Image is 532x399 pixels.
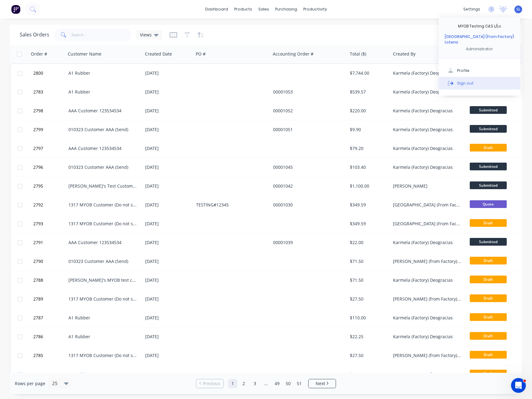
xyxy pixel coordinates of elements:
[350,277,386,283] div: $71.50
[194,379,338,388] ul: Pagination
[68,315,137,321] div: A1 Rubber
[68,108,137,114] div: AAA Customer 123534534
[273,108,342,114] div: 00001052
[145,183,191,189] div: [DATE]
[309,380,336,387] a: Next page
[202,5,231,14] a: dashboard
[33,127,43,133] span: 2799
[466,46,493,52] div: Administrator
[33,108,43,114] span: 2798
[31,64,68,82] button: 2800
[470,276,507,283] span: Draft
[68,352,137,359] div: 1317 MYOB Customer (Do not send)
[273,202,342,208] div: 00001030
[68,89,137,95] div: A1 Rubber
[393,352,461,359] div: [PERSON_NAME] (from Factory) [GEOGRAPHIC_DATA]
[31,233,68,252] button: 2791
[68,127,137,133] div: 010323 Customer AAA (Send)
[145,221,191,227] div: [DATE]
[68,277,137,283] div: [PERSON_NAME]'s MYOB test customer
[273,183,342,189] div: 00001042
[145,127,191,133] div: [DATE]
[33,334,43,340] span: 2786
[31,252,68,271] button: 2790
[350,296,386,302] div: $27.50
[33,352,43,359] span: 2785
[393,334,461,340] div: Karmela (Factory) Deogracias
[33,371,43,377] span: 2784
[196,380,223,387] a: Previous page
[145,108,191,114] div: [DATE]
[350,127,386,133] div: $9.90
[350,70,386,76] div: $7,744.00
[393,70,461,76] div: Karmela (Factory) Deogracias
[145,239,191,246] div: [DATE]
[393,89,461,95] div: Karmela (Factory) Deogracias
[72,29,132,41] input: Search...
[316,380,325,387] span: Next
[68,221,137,227] div: 1317 MYOB Customer (Do not send)
[393,371,461,377] div: [PERSON_NAME] (from Factory) [GEOGRAPHIC_DATA]
[393,277,461,283] div: Karmela (Factory) Deogracias
[273,164,342,170] div: 00001045
[439,77,520,89] button: Sign out
[295,379,304,388] a: Page 51
[145,202,191,208] div: [DATE]
[350,239,386,246] div: $22.00
[393,127,461,133] div: Karmela (Factory) Deogracias
[445,34,514,45] div: [GEOGRAPHIC_DATA] (From Factory) Loteria
[31,51,47,57] div: Order #
[350,89,386,95] div: $539.57
[31,158,68,177] button: 2796
[145,89,191,95] div: [DATE]
[350,258,386,264] div: $71.50
[516,6,521,12] span: SL
[393,183,461,189] div: [PERSON_NAME]
[470,294,507,302] span: Draft
[250,379,260,388] a: Page 3
[350,315,386,321] div: $110.00
[145,277,191,283] div: [DATE]
[470,313,507,321] span: Draft
[68,145,137,152] div: AAA Customer 123534534
[33,145,43,152] span: 2797
[31,214,68,233] button: 2793
[145,334,191,340] div: [DATE]
[68,70,137,76] div: A1 Rubber
[11,5,20,14] img: Factory
[272,379,282,388] a: Page 49
[393,315,461,321] div: Karmela (Factory) Deogracias
[393,258,461,264] div: [PERSON_NAME] (from Factory) [GEOGRAPHIC_DATA]
[68,183,137,189] div: [PERSON_NAME]'s Test Customer
[145,51,172,57] div: Created Date
[470,219,507,227] span: Draft
[33,183,43,189] span: 2795
[393,145,461,152] div: Karmela (Factory) Deogracias
[300,5,330,14] div: productivity
[68,371,137,377] div: A1 Rubber
[350,371,386,377] div: $0.00
[145,164,191,170] div: [DATE]
[350,51,366,57] div: Total ($)
[284,379,293,388] a: Page 50
[33,296,43,302] span: 2789
[31,177,68,195] button: 2795
[68,334,137,340] div: A1 Rubber
[470,370,507,377] span: Draft
[460,5,483,14] div: settings
[31,327,68,346] button: 2786
[273,239,342,246] div: 00001039
[470,332,507,340] span: Draft
[196,202,264,208] div: TESTING#12345
[273,51,313,57] div: Accounting Order #
[350,352,386,359] div: $27.50
[20,32,49,38] h1: Sales Orders
[145,296,191,302] div: [DATE]
[272,5,300,14] div: purchasing
[140,31,152,38] span: Views
[31,309,68,327] button: 2787
[33,239,43,246] span: 2791
[68,202,137,208] div: 1317 MYOB Customer (Do not send)
[261,379,271,388] a: Jump forward
[196,51,206,57] div: PO #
